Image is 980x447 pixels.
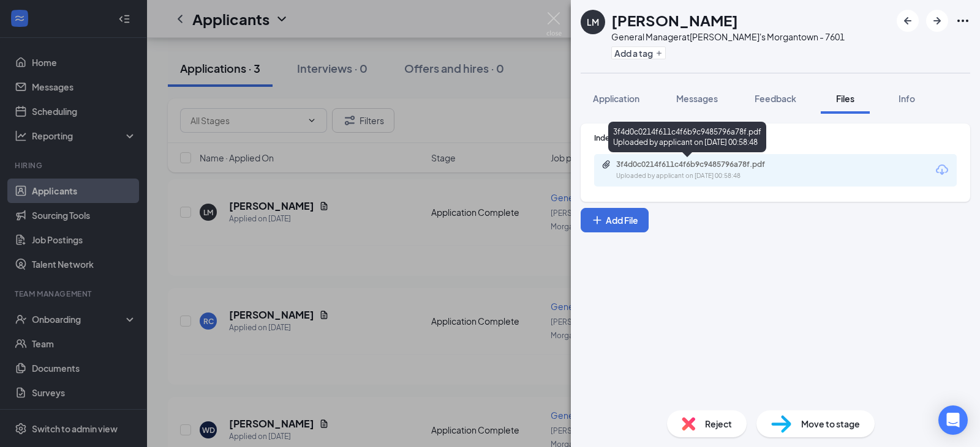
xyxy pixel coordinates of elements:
svg: Plus [591,214,603,226]
svg: ArrowRight [930,13,944,28]
h1: [PERSON_NAME] [611,10,738,31]
svg: Plus [655,50,663,57]
button: PlusAdd a tag [611,46,666,59]
button: ArrowRight [926,10,948,32]
span: Application [593,93,639,104]
div: Uploaded by applicant on [DATE] 00:58:48 [616,171,800,181]
div: 3f4d0c0214f611c4f6b9c9485796a78f.pdf Uploaded by applicant on [DATE] 00:58:48 [608,122,766,152]
span: Feedback [755,93,796,104]
div: General Manager at [PERSON_NAME]'s Morgantown - 7601 [611,31,845,43]
div: 3f4d0c0214f611c4f6b9c9485796a78f.pdf [616,160,788,169]
svg: Paperclip [601,160,611,169]
span: Reject [705,417,732,430]
svg: Ellipses [956,13,970,28]
span: Move to stage [801,417,860,430]
div: Open Intercom Messenger [938,405,968,435]
button: ArrowLeftNew [897,10,919,32]
div: LM [587,16,599,28]
a: Paperclip3f4d0c0214f611c4f6b9c9485796a78f.pdfUploaded by applicant on [DATE] 00:58:48 [601,160,800,181]
span: Files [836,93,854,104]
svg: Download [935,163,949,177]
svg: ArrowLeftNew [900,13,915,28]
div: Indeed Resume [594,133,957,143]
button: Add FilePlus [581,208,649,232]
span: Messages [676,93,718,104]
span: Info [899,93,915,104]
